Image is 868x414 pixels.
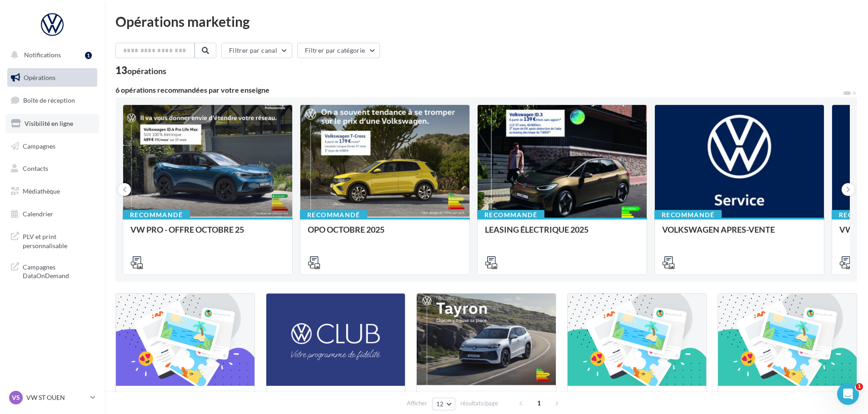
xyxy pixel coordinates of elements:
div: VOLKSWAGEN APRES-VENTE [662,225,817,243]
span: 12 [436,400,444,408]
a: Boîte de réception [5,90,99,110]
div: Recommandé [300,210,367,220]
span: Campagnes DataOnDemand [23,261,94,280]
a: VS VW ST OUEN [7,389,97,406]
span: 1 [856,383,863,390]
a: Visibilité en ligne [5,114,99,133]
a: Médiathèque [5,182,99,201]
div: OPO OCTOBRE 2025 [308,225,462,243]
span: Médiathèque [23,187,60,195]
a: PLV et print personnalisable [5,227,99,254]
div: Opérations marketing [115,15,857,28]
span: Opérations [24,74,55,81]
div: 1 [85,52,92,59]
button: Notifications 1 [5,45,95,65]
div: Recommandé [654,210,722,220]
a: Contacts [5,159,99,178]
a: Campagnes [5,137,99,156]
span: Calendrier [23,210,53,218]
span: Notifications [24,51,61,59]
div: 6 opérations recommandées par votre enseigne [115,86,843,94]
button: 12 [432,398,455,410]
a: Calendrier [5,205,99,224]
button: Filtrer par catégorie [297,43,380,58]
iframe: Intercom live chat [837,383,859,405]
a: Campagnes DataOnDemand [5,257,99,284]
div: VW PRO - OFFRE OCTOBRE 25 [130,225,285,243]
span: PLV et print personnalisable [23,230,94,250]
div: opérations [127,67,166,75]
span: 1 [532,396,546,410]
span: Visibilité en ligne [25,120,73,127]
span: Boîte de réception [23,96,75,104]
div: Recommandé [123,210,190,220]
a: Opérations [5,68,99,87]
span: Campagnes [23,142,55,150]
span: Contacts [23,165,48,172]
span: résultats/page [460,399,498,408]
span: Afficher [407,399,427,408]
div: LEASING ÉLECTRIQUE 2025 [485,225,639,243]
div: 13 [115,65,166,75]
div: Recommandé [477,210,544,220]
span: VS [12,393,20,402]
button: Filtrer par canal [221,43,292,58]
p: VW ST OUEN [26,393,87,402]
